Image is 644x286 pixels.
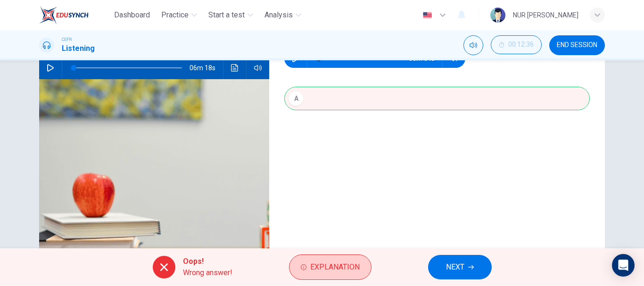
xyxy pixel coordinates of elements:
div: NUR [PERSON_NAME] [513,9,578,21]
span: 00:12:36 [508,41,534,49]
span: 06m 18s [190,57,223,79]
button: Analysis [261,7,305,24]
h1: Listening [62,43,95,54]
span: Dashboard [114,9,150,21]
span: Start a test [208,9,245,21]
button: Click to see the audio transcription [227,57,242,79]
div: Hide [491,35,542,55]
div: Open Intercom Messenger [612,254,635,277]
button: Start a test [205,7,257,24]
button: Practice [157,7,201,24]
span: Practice [161,9,189,21]
a: EduSynch logo [39,6,110,25]
img: Profile picture [490,8,505,23]
span: Explanation [310,261,360,274]
button: NEXT [428,255,492,279]
span: Oops! [183,256,232,267]
span: Analysis [264,9,293,21]
button: Explanation [289,254,372,280]
button: Dashboard [110,7,154,24]
span: CEFR [62,36,72,43]
button: END SESSION [549,35,605,55]
button: 00:12:36 [491,35,542,54]
img: EduSynch logo [39,6,89,25]
img: en [421,12,433,19]
div: Mute [463,35,483,55]
span: END SESSION [557,41,597,49]
span: Wrong answer! [183,267,232,278]
span: NEXT [446,261,464,274]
